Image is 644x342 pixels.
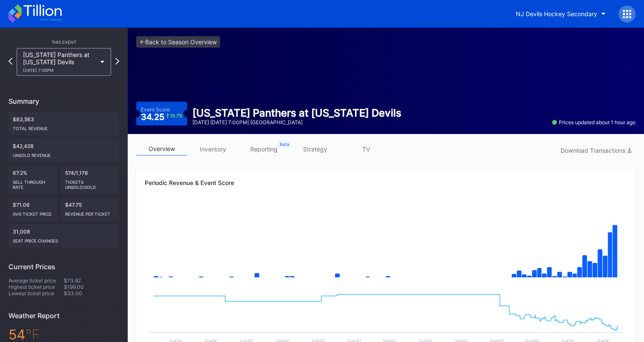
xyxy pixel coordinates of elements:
div: 67.2% [9,165,57,194]
div: NJ Devils Hockey Secondary [516,10,597,17]
div: Highest ticket price [9,284,64,290]
button: Download Transactions [556,145,635,156]
div: $42,428 [9,139,119,162]
div: Prices updated about 1 hour ago [552,119,635,125]
div: Avg ticket price [13,208,53,217]
svg: Chart title [145,201,627,286]
a: overview [136,142,187,156]
a: <-Back to Season Overview [136,36,220,48]
a: reporting [238,142,289,156]
div: This Event [9,40,119,45]
div: Total Revenue [13,123,115,131]
div: $71.06 [9,197,57,221]
div: $199.00 [64,284,119,290]
a: TV [341,142,392,156]
div: $33.00 [64,290,119,296]
div: Summary [9,97,119,105]
div: Current Prices [9,262,119,271]
div: Tickets Unsold/Sold [65,176,115,190]
div: Periodic Revenue & Event Score [145,179,627,186]
div: Average ticket price [9,277,64,284]
div: Unsold Revenue [13,149,115,158]
div: $73.92 [64,277,119,284]
div: Revenue per ticket [65,208,115,217]
div: 34.25 [141,113,183,121]
div: [DATE] [DATE] 7:00PM | [GEOGRAPHIC_DATA] [192,119,401,125]
div: $47.75 [61,197,120,221]
div: seat price changes [13,235,115,243]
div: Download Transactions [561,147,631,154]
div: 574/1,176 [61,165,120,194]
div: Sell Through Rate [13,176,53,190]
div: [DATE] 7:00PM [23,68,96,73]
div: [US_STATE] Panthers at [US_STATE] Devils [23,51,96,73]
div: $83,563 [9,112,119,135]
div: Lowest ticket price [9,290,64,296]
div: 31,008 [9,224,119,248]
a: strategy [289,142,341,156]
div: [US_STATE] Panthers at [US_STATE] Devils [192,107,401,119]
div: 18.7 % [170,114,183,118]
div: Event Score [141,106,170,113]
div: Weather Report [9,311,119,320]
button: NJ Devils Hockey Secondary [509,6,612,22]
a: inventory [187,142,238,156]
